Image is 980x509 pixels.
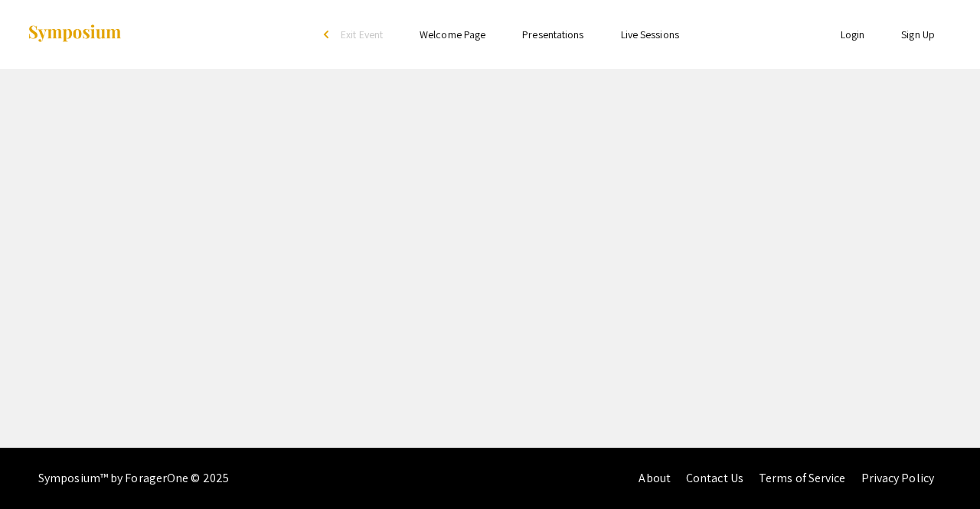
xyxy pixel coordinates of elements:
[420,28,485,41] a: Welcome Page
[27,24,122,44] img: Symposium by ForagerOne
[639,470,671,486] a: About
[38,448,229,509] div: Symposium™ by ForagerOne © 2025
[686,470,743,486] a: Contact Us
[861,470,934,486] a: Privacy Policy
[522,28,583,41] a: Presentations
[621,28,679,41] a: Live Sessions
[841,28,865,41] a: Login
[901,28,935,41] a: Sign Up
[341,28,383,41] span: Exit Event
[759,470,846,486] a: Terms of Service
[324,30,333,39] div: arrow_back_ios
